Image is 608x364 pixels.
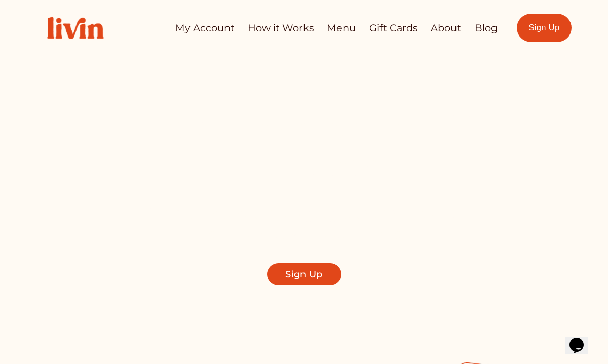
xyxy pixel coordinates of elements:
a: Sign Up [517,14,572,42]
a: Gift Cards [369,18,417,38]
span: Find a local chef who prepares customized, healthy meals in your kitchen [149,202,459,243]
span: Let us Take Dinner off Your Plate [141,106,475,186]
img: Livin [36,6,115,50]
a: Sign Up [267,263,341,285]
a: About [431,18,461,38]
a: My Account [175,18,235,38]
iframe: chat widget [565,323,598,354]
a: Blog [475,18,498,38]
a: How it Works [248,18,314,38]
a: Menu [327,18,356,38]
